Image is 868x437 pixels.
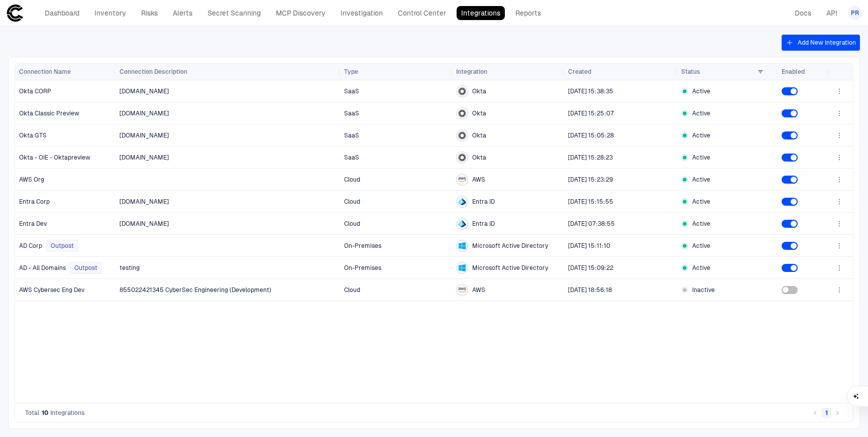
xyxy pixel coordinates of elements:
span: Okta [472,109,486,117]
span: [DATE] 15:38:35 [568,88,613,95]
span: AWS Cybersec Eng Dev [19,286,84,294]
span: Total [25,409,40,417]
span: Okta Classic Preview [19,109,79,117]
span: Active [692,87,710,95]
span: Outpost [51,242,74,250]
button: page 1 [821,408,831,418]
span: [DATE] 15:11:10 [568,242,610,249]
div: Okta [458,87,466,95]
span: [DATE] 18:56:18 [568,286,612,294]
span: Microsoft Active Directory [472,242,548,250]
span: Inactive [692,286,715,294]
span: Active [692,131,710,139]
span: [DATE] 15:05:28 [568,132,614,139]
span: testing [120,264,140,271]
span: Active [692,109,710,117]
span: PR [851,9,859,17]
span: Active [692,154,710,162]
span: Cloud [344,176,360,183]
span: Okta GTS [19,131,47,139]
span: [DOMAIN_NAME] [120,88,169,95]
span: Integrations [50,409,85,417]
a: API [822,6,842,20]
a: Docs [790,6,816,20]
span: [DOMAIN_NAME] [120,154,169,161]
span: Outpost [74,264,97,272]
span: [DATE] 15:15:55 [568,198,613,205]
span: SaaS [344,154,359,161]
span: Integration [456,68,487,76]
span: Cloud [344,286,360,294]
a: Inventory [90,6,131,20]
span: Enabled [782,68,805,76]
span: SaaS [344,88,359,95]
span: Okta - OIE - Oktapreview [19,154,90,162]
div: Okta [458,154,466,162]
span: Type [344,68,358,76]
a: Secret Scanning [203,6,265,20]
span: Cloud [344,220,360,227]
span: Microsoft Active Directory [472,264,548,272]
div: AWS [458,286,466,294]
div: Entra ID [458,220,466,228]
span: Okta [472,154,486,162]
span: [DOMAIN_NAME] [120,110,169,117]
span: SaaS [344,132,359,139]
span: Entra ID [472,220,495,228]
span: Okta [472,131,486,139]
span: Entra Corp [19,198,50,206]
span: On-Premises [344,264,381,271]
div: Entra ID [458,198,466,206]
span: AD Corp [19,242,42,250]
span: [DOMAIN_NAME] [120,132,169,139]
span: Okta [472,87,486,95]
span: Status [681,68,700,76]
span: Okta CORP [19,87,51,95]
span: [DATE] 15:23:29 [568,176,613,183]
a: Control Center [393,6,451,20]
div: Okta [458,109,466,117]
span: AWS Org [19,176,44,184]
span: [DATE] 07:38:55 [568,220,615,227]
span: Active [692,198,710,206]
span: Connection Name [19,68,71,76]
a: Investigation [336,6,387,20]
span: Active [692,220,710,228]
button: PR [848,6,862,20]
a: Integrations [457,6,505,20]
span: Cloud [344,198,360,205]
div: Okta [458,131,466,139]
a: Reports [511,6,546,20]
span: AWS [472,176,485,184]
div: Microsoft Active Directory [458,242,466,250]
span: SaaS [344,110,359,117]
a: Risks [137,6,162,20]
span: Active [692,176,710,184]
nav: pagination navigation [810,407,843,419]
span: Entra Dev [19,220,47,228]
a: MCP Discovery [271,6,330,20]
div: Microsoft Active Directory [458,264,466,272]
span: AD - All Domains [19,264,66,272]
span: [DOMAIN_NAME] [120,198,169,205]
span: On-Premises [344,242,381,249]
span: Created [568,68,591,76]
span: [DATE] 15:09:22 [568,264,613,271]
span: Active [692,242,710,250]
span: AWS [472,286,485,294]
span: [DOMAIN_NAME] [120,220,169,227]
span: Active [692,264,710,272]
span: 855022421345 CyberSec Engineering (Development) [120,286,271,294]
span: Connection Description [120,68,187,76]
div: AWS [458,176,466,184]
a: Alerts [168,6,197,20]
span: [DATE] 15:25:07 [568,110,614,117]
a: Dashboard [40,6,84,20]
span: 10 [42,409,48,417]
span: [DATE] 15:28:23 [568,154,613,161]
button: Add New Integration [782,35,860,51]
span: Entra ID [472,198,495,206]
